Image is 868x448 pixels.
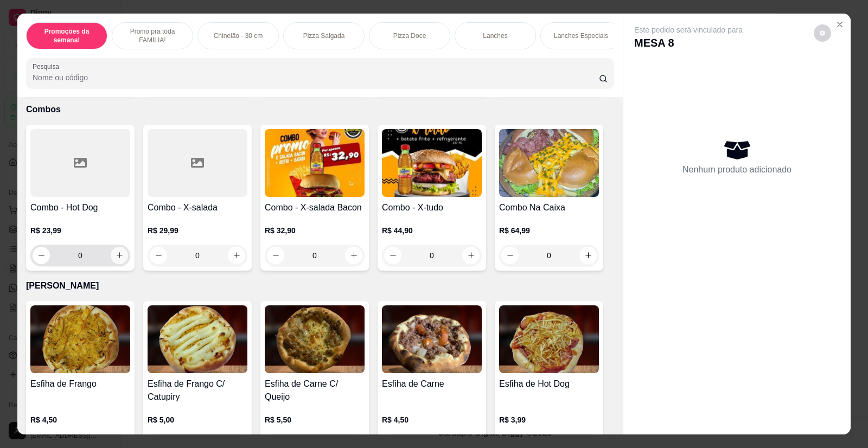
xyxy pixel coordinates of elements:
p: Lanches Especiais [554,31,608,40]
button: decrease-product-quantity [384,247,401,264]
img: product-image [499,129,599,197]
p: [PERSON_NAME] [26,279,614,292]
button: decrease-product-quantity [814,24,831,42]
label: Pesquisa [33,62,63,71]
input: Pesquisa [33,72,599,83]
button: Close [831,16,848,33]
p: R$ 23,99 [30,225,130,236]
p: R$ 4,50 [30,414,130,425]
p: Promoções da semana! [35,27,98,44]
h4: Combo - X-tudo [382,201,482,214]
p: R$ 32,90 [265,225,365,236]
h4: Combo - X-salada Bacon [265,201,365,214]
button: increase-product-quantity [111,247,128,264]
p: Chinelão - 30 cm [214,31,263,40]
p: Promo pra toda FAMILIA! [121,27,184,44]
button: decrease-product-quantity [267,247,284,264]
button: increase-product-quantity [345,247,362,264]
img: product-image [30,305,130,373]
img: product-image [148,305,247,373]
p: R$ 5,50 [265,414,365,425]
p: Pizza Salgada [303,31,345,40]
h4: Esfiha de Frango C/ Catupiry [148,377,247,404]
p: Lanches [483,31,507,40]
p: MESA 8 [634,35,743,50]
h4: Esfiha de Frango [30,377,130,391]
p: R$ 29,99 [148,225,247,236]
h4: Esfiha de Carne [382,377,482,391]
p: Nenhum produto adicionado [682,163,792,176]
h4: Combo - X-salada [148,201,247,214]
p: R$ 64,99 [499,225,599,236]
button: decrease-product-quantity [150,247,167,264]
h4: Combo Na Caixa [499,201,599,214]
img: product-image [382,305,482,373]
img: product-image [265,129,365,197]
p: Pizza Doce [393,31,426,40]
img: product-image [265,305,365,373]
h4: Combo - Hot Dog [30,201,130,214]
button: decrease-product-quantity [501,247,519,264]
h4: Esfiha de Hot Dog [499,377,599,391]
button: increase-product-quantity [228,247,245,264]
p: Combos [26,103,614,116]
button: increase-product-quantity [579,247,597,264]
p: R$ 44,90 [382,225,482,236]
p: R$ 5,00 [148,414,247,425]
button: decrease-product-quantity [33,247,50,264]
button: increase-product-quantity [462,247,480,264]
p: R$ 4,50 [382,414,482,425]
img: product-image [499,305,599,373]
p: Este pedido será vinculado para [634,24,743,35]
p: R$ 3,99 [499,414,599,425]
img: product-image [382,129,482,197]
h4: Esfiha de Carne C/ Queijo [265,377,365,404]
